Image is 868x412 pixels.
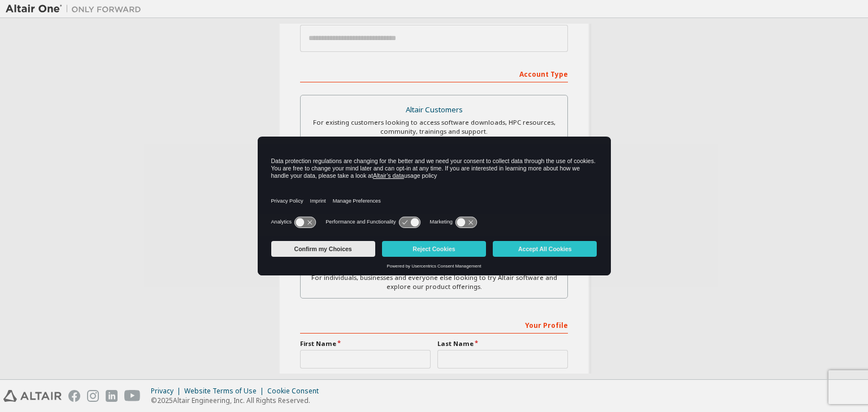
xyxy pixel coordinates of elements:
div: Your Profile [300,315,568,334]
div: For existing customers looking to access software downloads, HPC resources, community, trainings ... [307,118,561,136]
p: © 2025 Altair Engineering, Inc. All Rights Reserved. [151,396,325,405]
div: For individuals, businesses and everyone else looking to try Altair software and explore our prod... [307,273,561,291]
img: linkedin.svg [106,390,118,402]
img: facebook.svg [68,390,80,402]
label: First Name [300,339,431,348]
img: instagram.svg [87,390,99,402]
div: Cookie Consent [267,387,325,396]
img: altair_logo.svg [3,390,62,402]
img: Altair One [6,3,147,15]
div: Website Terms of Use [184,387,267,396]
label: Last Name [437,339,568,348]
div: Altair Customers [307,102,561,118]
div: Privacy [151,387,184,396]
div: Account Type [300,64,568,82]
img: youtube.svg [124,390,141,402]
